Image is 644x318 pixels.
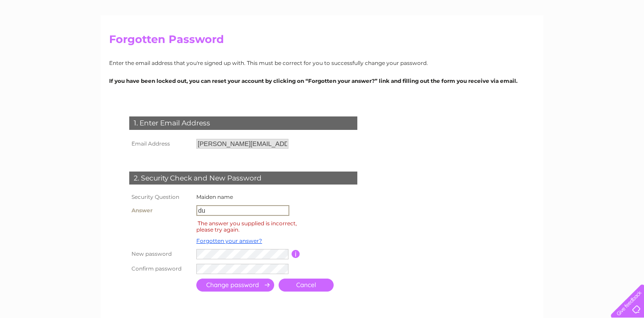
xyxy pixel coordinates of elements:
[22,23,68,51] img: logo.png
[475,4,537,16] a: 0333 014 3131
[519,38,536,45] a: Water
[196,237,262,244] a: Forgotten your answer?
[109,33,535,50] h2: Forgotten Password
[196,219,297,234] div: The answer you supplied is incorrect, please try again.
[127,247,194,262] th: New password
[127,203,194,218] th: Answer
[598,38,611,45] a: Blog
[196,279,274,292] input: Submit
[109,77,535,85] p: If you have been locked out, you can reset your account by clicking on “Forgotten your answer?” l...
[279,279,334,292] a: Cancel
[127,137,194,151] th: Email Address
[129,116,357,130] div: 1. Enter Email Address
[129,172,357,185] div: 2. Security Check and New Password
[196,193,233,200] label: Maiden name
[127,191,194,203] th: Security Question
[292,250,300,258] input: Information
[109,59,535,67] p: Enter the email address that you're signed up with. This must be correct for you to successfully ...
[111,5,534,43] div: Clear Business is a trading name of Verastar Limited (registered in [GEOGRAPHIC_DATA] No. 3667643...
[127,262,194,276] th: Confirm password
[617,38,639,45] a: Contact
[566,38,593,45] a: Telecoms
[541,38,561,45] a: Energy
